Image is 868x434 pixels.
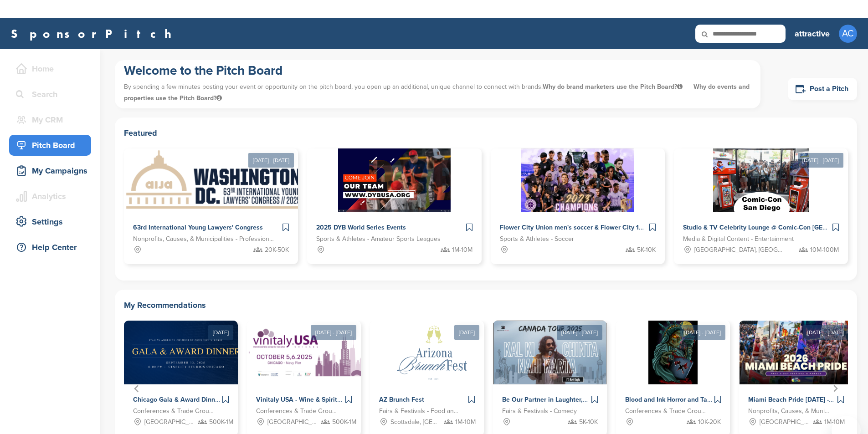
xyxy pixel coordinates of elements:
[14,86,91,102] div: Search
[370,321,498,384] img: Sponsorpitch &
[130,382,143,395] button: Go to last slide
[788,78,857,100] a: Post a Pitch
[209,417,233,427] span: 500K-1M
[133,406,215,416] span: Conferences & Trade Groups - Politics
[680,325,725,340] div: [DATE] - [DATE]
[502,396,695,403] span: Be Our Partner in Laughter, [PERSON_NAME] (Canada Tour 2025)
[9,58,91,79] a: Home
[760,417,811,427] span: [GEOGRAPHIC_DATA], [GEOGRAPHIC_DATA]
[14,61,91,77] div: Home
[390,417,442,427] span: Scottsdale, [GEOGRAPHIC_DATA]
[316,234,441,244] span: Sports & Athletes - Amateur Sports Leagues
[14,214,91,230] div: Settings
[803,325,848,340] div: [DATE] - [DATE]
[625,406,707,416] span: Conferences & Trade Groups - Entertainment
[9,211,91,232] a: Settings
[311,325,356,340] div: [DATE] - [DATE]
[795,27,830,40] h3: attractive
[810,245,839,255] span: 10M-100M
[579,417,598,427] span: 5K-10K
[133,224,263,231] span: 63rd International Young Lawyers' Congress
[9,84,91,105] a: Search
[9,237,91,258] a: Help Center
[265,245,289,255] span: 20K-50K
[795,24,830,44] a: attractive
[9,135,91,156] a: Pitch Board
[798,153,843,168] div: [DATE] - [DATE]
[493,321,607,384] img: Sponsorpitch &
[455,417,476,427] span: 1M-10M
[14,112,91,128] div: My CRM
[824,417,845,427] span: 1M-10M
[124,127,848,139] h2: Featured
[247,321,389,384] img: Sponsorpitch &
[454,325,479,340] div: [DATE]
[637,245,656,255] span: 5K-10K
[379,396,424,403] span: AZ Brunch Fest
[379,406,461,416] span: Fairs & Festivals - Food and Wine
[14,188,91,204] div: Analytics
[124,321,343,384] img: Sponsorpitch &
[500,234,574,244] span: Sports & Athletes - Soccer
[133,396,221,403] span: Chicago Gala & Award Dinner
[14,163,91,179] div: My Campaigns
[740,321,853,384] img: Sponsorpitch &
[557,325,602,340] div: [DATE] - [DATE]
[9,160,91,181] a: My Campaigns
[694,245,784,255] span: [GEOGRAPHIC_DATA], [GEOGRAPHIC_DATA]
[829,382,842,395] button: Next slide
[543,83,684,91] span: Why do brand marketers use the Pitch Board?
[9,109,91,130] a: My CRM
[11,28,177,40] a: SponsorPitch
[256,396,376,403] span: Vinitaly USA - Wine & Spirits Trade Show
[208,325,233,340] div: [DATE]
[316,224,406,231] span: 2025 DYB World Series Events
[267,417,318,427] span: [GEOGRAPHIC_DATA], [GEOGRAPHIC_DATA]
[713,148,809,212] img: Sponsorpitch &
[521,148,634,212] img: Sponsorpitch &
[502,406,577,416] span: Fairs & Festivals - Comedy
[124,148,305,212] img: Sponsorpitch &
[133,234,275,244] span: Nonprofits, Causes, & Municipalities - Professional Development
[683,234,794,244] span: Media & Digital Content - Entertainment
[9,186,91,207] a: Analytics
[332,417,356,427] span: 500K-1M
[124,134,298,264] a: [DATE] - [DATE] Sponsorpitch & 63rd International Young Lawyers' Congress Nonprofits, Causes, & M...
[144,417,195,427] span: [GEOGRAPHIC_DATA], [GEOGRAPHIC_DATA]
[839,25,857,43] span: AC
[124,62,751,79] h1: Welcome to the Pitch Board
[338,148,451,212] img: Sponsorpitch &
[674,134,848,264] a: [DATE] - [DATE] Sponsorpitch & Studio & TV Celebrity Lounge @ Comic-Con [GEOGRAPHIC_DATA]. Over 3...
[124,79,751,106] p: By spending a few minutes posting your event or opportunity on the pitch board, you open up an ad...
[491,148,665,264] a: Sponsorpitch & Flower City Union men's soccer & Flower City 1872 women's soccer Sports & Athletes...
[307,148,481,264] a: Sponsorpitch & 2025 DYB World Series Events Sports & Athletes - Amateur Sports Leagues 1M-10M
[625,396,859,403] span: Blood and Ink Horror and Tattoo Convention of [GEOGRAPHIC_DATA] Fall 2025
[256,406,338,416] span: Conferences & Trade Groups - Politics
[452,245,473,255] span: 1M-10M
[14,239,91,255] div: Help Center
[698,417,721,427] span: 10K-20K
[248,153,294,168] div: [DATE] - [DATE]
[14,137,91,153] div: Pitch Board
[500,224,699,231] span: Flower City Union men's soccer & Flower City 1872 women's soccer
[648,321,698,384] img: Sponsorpitch &
[124,299,848,311] h2: My Recommendations
[748,406,830,416] span: Nonprofits, Causes, & Municipalities - Diversity, Equity and Inclusion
